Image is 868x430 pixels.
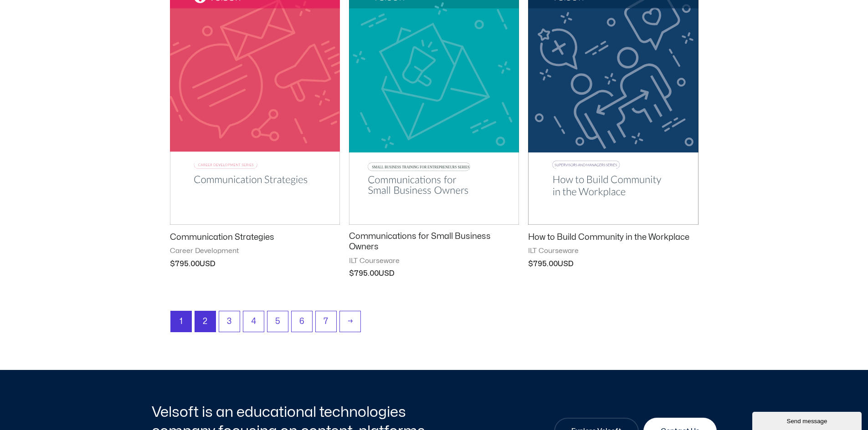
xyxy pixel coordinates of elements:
a: Page 2 [195,311,216,332]
h2: How to Build Community in the Workplace [528,232,698,243]
a: Page 5 [267,311,288,332]
a: → [340,311,360,332]
span: $ [349,270,354,277]
nav: Product Pagination [170,311,699,337]
bdi: 795.00 [349,270,379,277]
a: Page 7 [316,311,336,332]
a: Page 4 [243,311,264,332]
span: ILT Courseware [349,257,519,266]
h2: Communications for Small Business Owners [349,231,519,253]
bdi: 795.00 [170,260,200,268]
span: $ [170,260,175,268]
a: Page 3 [219,311,240,332]
a: Communication Strategies [170,232,340,247]
span: Career Development [170,247,340,256]
span: $ [528,260,533,268]
a: Communications for Small Business Owners [349,231,519,257]
a: Page 6 [292,311,312,332]
bdi: 795.00 [528,260,558,268]
span: ILT Courseware [528,247,698,256]
a: How to Build Community in the Workplace [528,232,698,247]
iframe: chat widget [752,410,863,430]
span: Page 1 [171,311,191,332]
h2: Communication Strategies [170,232,340,243]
